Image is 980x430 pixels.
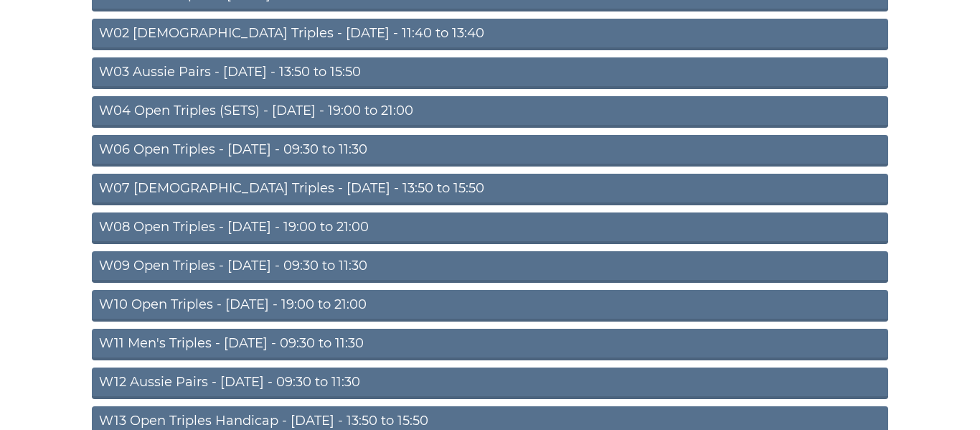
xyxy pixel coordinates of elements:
a: W06 Open Triples - [DATE] - 09:30 to 11:30 [92,135,888,167]
a: W09 Open Triples - [DATE] - 09:30 to 11:30 [92,251,888,283]
a: W03 Aussie Pairs - [DATE] - 13:50 to 15:50 [92,57,888,89]
a: W12 Aussie Pairs - [DATE] - 09:30 to 11:30 [92,368,888,399]
a: W10 Open Triples - [DATE] - 19:00 to 21:00 [92,290,888,322]
a: W07 [DEMOGRAPHIC_DATA] Triples - [DATE] - 13:50 to 15:50 [92,174,888,205]
a: W04 Open Triples (SETS) - [DATE] - 19:00 to 21:00 [92,96,888,128]
a: W11 Men's Triples - [DATE] - 09:30 to 11:30 [92,329,888,360]
a: W08 Open Triples - [DATE] - 19:00 to 21:00 [92,212,888,244]
a: W02 [DEMOGRAPHIC_DATA] Triples - [DATE] - 11:40 to 13:40 [92,19,888,50]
